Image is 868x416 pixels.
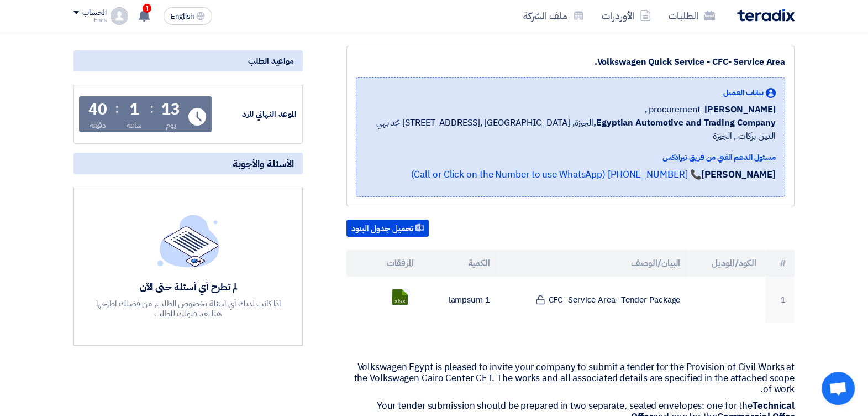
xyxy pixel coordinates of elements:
[645,103,701,116] span: procurement ,
[765,277,795,323] td: 1
[423,250,499,277] th: الكمية
[94,299,282,319] div: اذا كانت لديك أي اسئلة بخصوص الطلب, من فضلك اطرحها هنا بعد قبولك للطلب
[689,250,765,277] th: الكود/الموديل
[593,3,660,29] a: الأوردرات
[214,108,297,121] div: الموعد النهائي للرد
[737,9,795,22] img: Teradix logo
[161,102,180,117] div: 13
[346,250,423,277] th: المرفقات
[765,250,795,277] th: #
[88,102,107,117] div: 40
[111,7,128,25] img: profile_test.png
[73,17,106,23] div: Enas
[514,3,593,29] a: ملف الشركة
[115,98,119,118] div: :
[166,119,176,131] div: يوم
[499,277,690,323] td: CFC- Service Area- Tender Package
[346,220,429,237] button: تحميل جدول البنود
[94,280,282,293] div: لم تطرح أي أسئلة حتى الآن
[701,168,776,181] strong: [PERSON_NAME]
[127,119,143,131] div: ساعة
[130,102,139,117] div: 1
[73,50,303,71] div: مواعيد الطلب
[660,3,724,29] a: الطلبات
[411,168,701,181] a: 📞 [PHONE_NUMBER] (Call or Click on the Number to use WhatsApp)
[365,152,776,163] div: مسئول الدعم الفني من فريق تيرادكس
[822,372,855,405] a: Open chat
[704,103,776,116] span: [PERSON_NAME]
[423,277,499,323] td: 1 lampsum
[365,116,776,143] span: الجيزة, [GEOGRAPHIC_DATA] ,[STREET_ADDRESS] محمد بهي الدين بركات , الجيزة
[356,55,785,69] div: Volkswagen Quick Service - CFC- Service Area.
[723,87,764,98] span: بيانات العميل
[164,7,212,25] button: English
[171,13,194,20] span: English
[143,4,151,13] span: 1
[150,98,154,118] div: :
[593,116,776,129] b: Egyptian Automotive and Trading Company,
[233,157,294,170] span: الأسئلة والأجوبة
[90,119,107,131] div: دقيقة
[157,215,219,267] img: empty_state_list.svg
[82,8,106,18] div: الحساب
[499,250,690,277] th: البيان/الوصف
[346,362,795,395] p: Volkswagen Egypt is pleased to invite your company to submit a tender for the Provision of Civil ...
[392,289,481,356] a: Book_1756219215007.xlsx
